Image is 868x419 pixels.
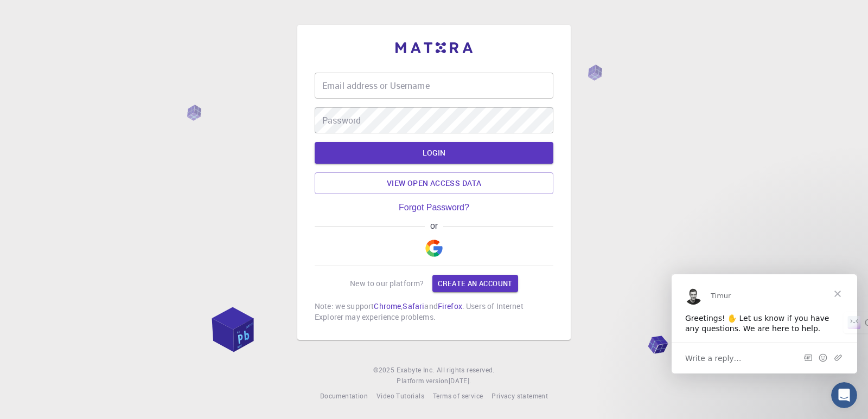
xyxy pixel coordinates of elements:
a: View open access data [315,172,553,194]
a: Terms of service [433,391,483,402]
a: Safari [403,301,424,311]
span: Privacy statement [492,391,548,400]
span: [DATE] . [449,376,471,385]
a: Forgot Password? [399,203,469,212]
span: All rights reserved. [437,365,495,376]
span: or [425,221,443,231]
iframe: Intercom live chat [831,382,857,408]
span: Exabyte Inc. [397,365,435,374]
span: Terms of service [433,391,483,400]
img: Google [425,240,443,257]
p: New to our platform? [350,278,424,289]
span: Documentation [320,391,368,400]
iframe: Intercom live chat message [672,274,857,373]
span: © 2025 [373,365,396,376]
span: Video Tutorials [376,391,424,400]
a: Create an account [432,275,518,292]
p: Note: we support , and . Users of Internet Explorer may experience problems. [315,301,553,323]
a: Video Tutorials [376,391,424,402]
a: Exabyte Inc. [397,365,435,376]
a: [DATE]. [449,376,471,386]
a: Chrome [374,301,401,311]
button: LOGIN [315,142,553,164]
a: Firefox [438,301,462,311]
a: Privacy statement [492,391,548,402]
a: Documentation [320,391,368,402]
span: Platform version [397,376,448,386]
